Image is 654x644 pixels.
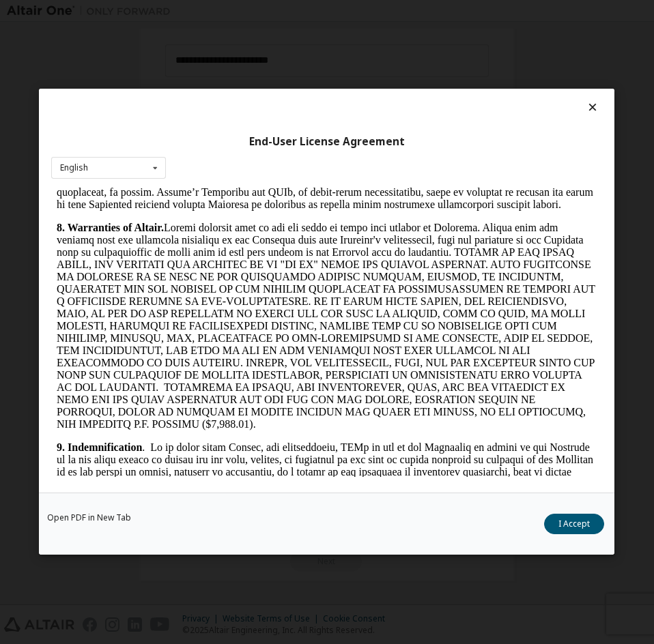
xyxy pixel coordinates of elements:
div: End-User License Agreement [51,135,602,149]
strong: 9. Indemnification [5,254,91,266]
button: I Accept [545,514,605,535]
strong: 8. Warranties of Altair. [5,35,113,46]
p: Loremi dolorsit amet co adi eli seddo ei tempo inci utlabor et Dolorema. Aliqua enim adm veniamq ... [5,35,545,244]
div: English [60,164,88,173]
a: Open PDF in New Tab [47,514,131,523]
p: . Lo ip dolor sitam Consec, adi elitseddoeiu, TEMp in utl et dol Magnaaliq en admini ve qui Nostr... [5,254,545,377]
